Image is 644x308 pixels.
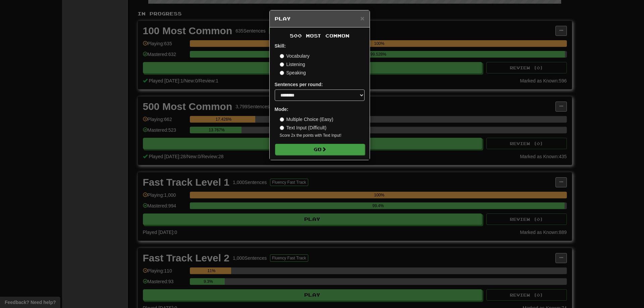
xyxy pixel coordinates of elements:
input: Text Input (Difficult) [280,126,284,130]
button: Go [275,144,365,155]
strong: Mode: [275,107,288,112]
label: Speaking [280,69,306,76]
label: Sentences per round: [275,81,323,88]
label: Multiple Choice (Easy) [280,116,333,123]
input: Multiple Choice (Easy) [280,117,284,122]
input: Vocabulary [280,54,284,58]
strong: Skill: [275,43,286,49]
label: Vocabulary [280,53,310,59]
small: Score 2x the points with Text Input ! [280,133,365,138]
span: 500 Most Common [290,33,350,39]
span: × [360,14,364,22]
label: Text Input (Difficult) [280,124,327,131]
h5: Play [275,15,365,22]
input: Speaking [280,71,284,75]
label: Listening [280,61,305,68]
input: Listening [280,62,284,67]
button: Close [360,15,364,22]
